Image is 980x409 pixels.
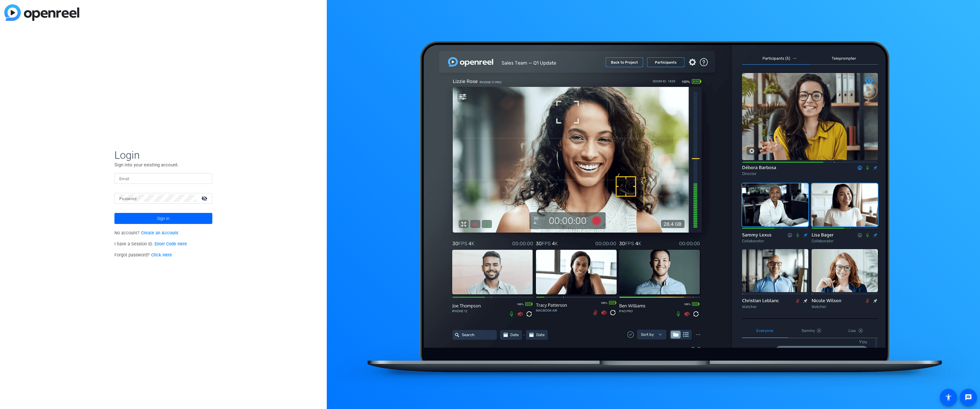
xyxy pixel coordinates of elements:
button: Sign in [114,213,212,224]
span: Sign in [157,211,170,226]
span: No account? [114,230,178,236]
mat-icon: accessibility [945,394,952,401]
input: Enter Email Address [119,175,207,182]
span: Forgot password? [114,252,172,258]
mat-label: Password [119,197,137,201]
img: blue-gradient.svg [4,4,79,21]
p: Sign into your existing account. [114,161,212,168]
span: I have a Session ID. [114,241,187,247]
mat-icon: visibility_off [198,194,212,203]
a: Enter Code Here [155,241,187,247]
mat-icon: message [965,394,972,401]
a: Click Here [151,252,172,258]
a: Create an Account [141,230,178,236]
mat-label: Email [119,177,129,181]
span: Login [114,149,212,161]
